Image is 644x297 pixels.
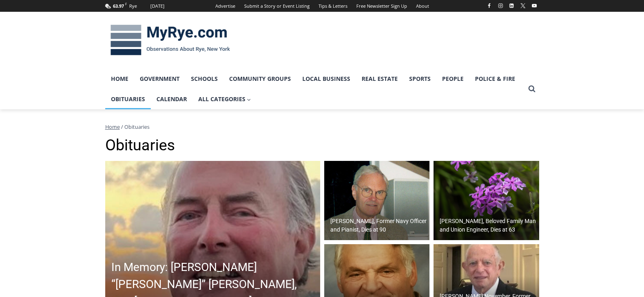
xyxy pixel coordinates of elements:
[105,136,539,155] h1: Obituaries
[469,69,521,89] a: Police & Fire
[507,1,516,11] a: Linkedin
[518,1,528,11] a: X
[121,123,123,130] span: /
[105,69,525,110] nav: Primary Navigation
[529,1,539,11] a: YouTube
[185,69,223,89] a: Schools
[134,69,185,89] a: Government
[193,89,257,109] a: All Categories
[105,123,120,130] a: Home
[440,217,537,234] h2: [PERSON_NAME], Beloved Family Man and Union Engineer, Dies at 63
[403,69,436,89] a: Sports
[330,217,428,234] h2: [PERSON_NAME], Former Navy Officer and Pianist, Dies at 90
[129,2,137,10] div: Rye
[198,95,251,104] span: All Categories
[223,69,297,89] a: Community Groups
[356,69,403,89] a: Real Estate
[434,161,539,241] a: [PERSON_NAME], Beloved Family Man and Union Engineer, Dies at 63
[113,3,124,9] span: 63.97
[436,69,469,89] a: People
[297,69,356,89] a: Local Business
[324,161,430,241] a: [PERSON_NAME], Former Navy Officer and Pianist, Dies at 90
[125,2,127,6] span: F
[496,1,505,11] a: Instagram
[434,161,539,241] img: (PHOTO: Kim Eierman of EcoBeneficial designed and oversaw the installation of native plant beds f...
[105,19,235,61] img: MyRye.com
[105,123,539,131] nav: Breadcrumbs
[150,2,165,10] div: [DATE]
[124,123,150,130] span: Obituaries
[484,1,494,11] a: Facebook
[525,82,539,96] button: View Search Form
[105,69,134,89] a: Home
[151,89,193,109] a: Calendar
[105,89,151,109] a: Obituaries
